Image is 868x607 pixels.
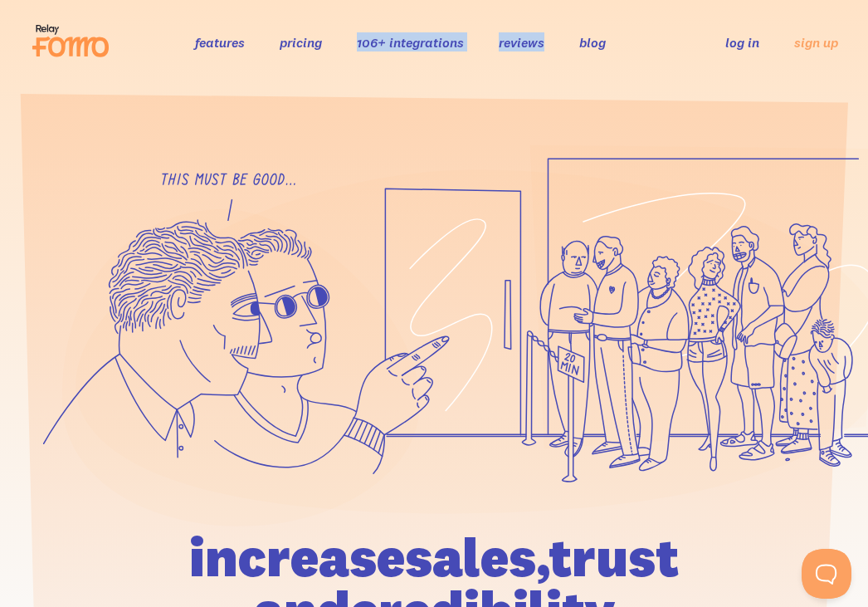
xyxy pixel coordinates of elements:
a: log in [725,34,759,51]
a: sign up [794,34,838,51]
a: blog [579,34,606,51]
a: pricing [280,34,322,51]
a: reviews [499,34,544,51]
a: features [195,34,245,51]
a: 106+ integrations [357,34,464,51]
iframe: Help Scout Beacon - Open [802,549,851,599]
